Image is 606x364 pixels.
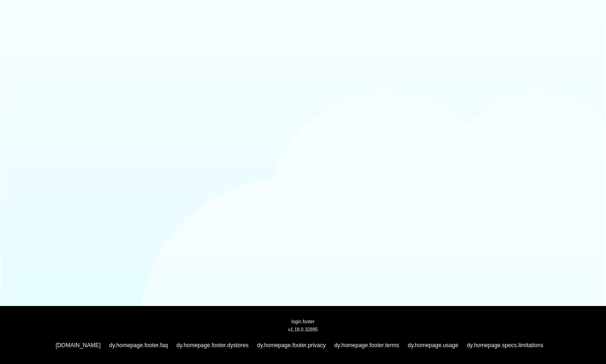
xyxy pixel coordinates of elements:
span: login.footer [291,318,314,324]
a: dy.homepage.footer.terms [334,342,399,349]
a: dy.homepage.footer.faq [109,342,168,349]
span: v1.18.0.32895 [288,327,318,332]
a: dy.homepage.footer.privacy [257,342,326,349]
a: dy.homepage.usage [408,342,458,349]
a: dy.homepage.footer.dystores [177,342,249,349]
a: [DOMAIN_NAME] [56,342,101,349]
a: dy.homepage.specs.limitations [467,342,543,349]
